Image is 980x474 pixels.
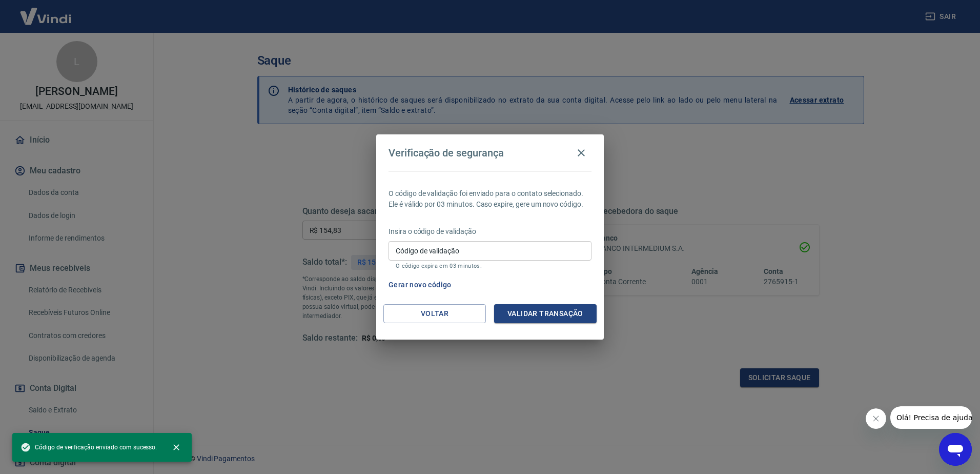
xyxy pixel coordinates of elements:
[389,188,591,210] p: O código de validação foi enviado para o contato selecionado. Ele é válido por 03 minutos. Caso e...
[6,7,86,15] span: Olá! Precisa de ajuda?
[866,408,886,429] iframe: Fechar mensagem
[389,226,591,237] p: Insira o código de validação
[396,263,584,269] p: O código expira em 03 minutos.
[939,433,972,466] iframe: Botão para abrir a janela de mensagens
[890,406,972,429] iframe: Mensagem da empresa
[384,275,456,294] button: Gerar novo código
[389,147,504,159] h4: Verificação de segurança
[494,304,597,323] button: Validar transação
[165,436,188,459] button: close
[383,304,486,323] button: Voltar
[21,442,157,452] span: Código de verificação enviado com sucesso.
